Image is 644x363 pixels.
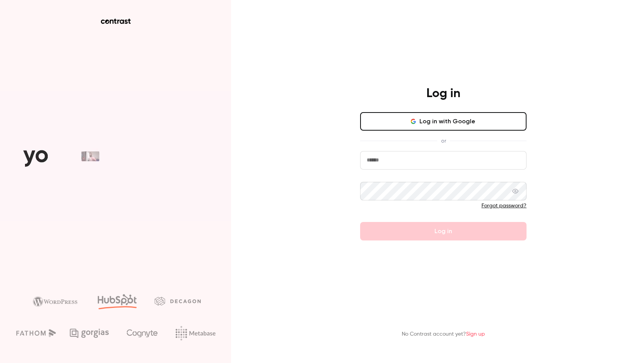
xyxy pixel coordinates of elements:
span: or [437,137,450,145]
a: Sign up [466,331,485,337]
img: decagon [154,297,201,305]
button: Log in with Google [360,112,527,131]
a: Forgot password? [481,203,527,208]
p: No Contrast account yet? [402,330,485,338]
h4: Log in [426,86,460,101]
